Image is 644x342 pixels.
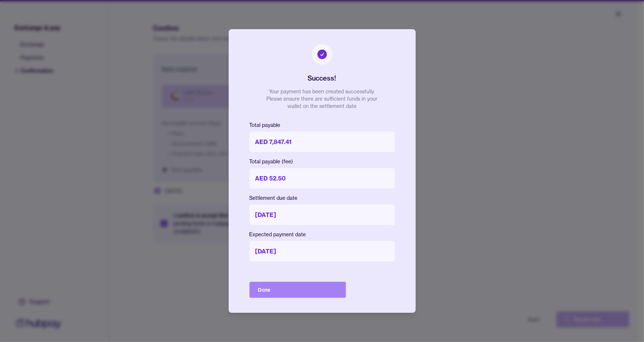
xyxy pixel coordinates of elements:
p: Expected payment date [249,231,395,238]
p: [DATE] [249,205,395,225]
p: Total payable (fee) [249,158,395,165]
button: Done [249,282,346,298]
h2: Success! [308,73,336,83]
p: [DATE] [249,241,395,261]
p: AED 7,847.41 [249,132,395,152]
p: AED 52.50 [249,168,395,189]
p: Settlement due date [249,194,395,202]
p: Your payment has been created successfully. Please ensure there are sufficient funds in your wall... [264,88,381,110]
p: Total payable [249,121,395,129]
